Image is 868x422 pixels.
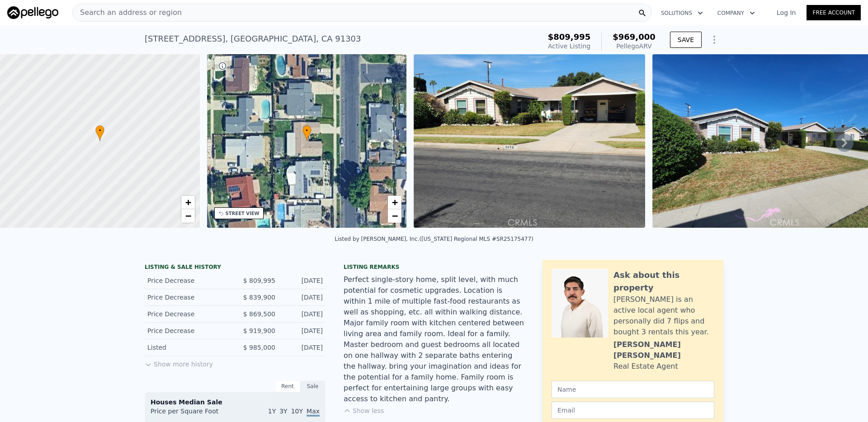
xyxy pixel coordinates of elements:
[613,42,656,51] div: Pellego ARV
[243,310,275,318] span: $ 869,500
[392,197,398,208] span: +
[268,408,276,415] span: 1Y
[807,5,861,20] a: Free Account
[7,6,58,19] img: Pellego
[226,210,259,217] div: STREET VIEW
[147,343,228,352] div: Listed
[243,277,275,284] span: $ 809,995
[613,339,714,361] div: [PERSON_NAME] [PERSON_NAME]
[181,209,195,223] a: Zoom out
[147,309,228,319] div: Price Decrease
[300,380,325,392] div: Sale
[283,309,323,319] div: [DATE]
[705,31,723,49] button: Show Options
[291,408,303,415] span: 10Y
[302,127,311,135] span: •
[414,54,645,228] img: Sale: 167359295 Parcel: 55300002
[388,196,401,209] a: Zoom in
[302,125,311,141] div: •
[344,274,524,404] div: Perfect single-story home, split level, with much potential for cosmetic upgrades. Location is wi...
[548,32,591,42] span: $809,995
[95,127,104,135] span: •
[710,5,762,21] button: Company
[185,210,191,221] span: −
[335,236,533,242] div: Listed by [PERSON_NAME], Inc. ([US_STATE] Regional MLS #SR25175477)
[151,407,235,421] div: Price per Square Foot
[283,293,323,302] div: [DATE]
[147,326,228,335] div: Price Decrease
[147,276,228,285] div: Price Decrease
[613,294,714,338] div: [PERSON_NAME] is an active local agent who personally did 7 flips and bought 3 rentals this year.
[275,380,300,392] div: Rent
[654,5,710,21] button: Solutions
[283,343,323,352] div: [DATE]
[243,327,275,334] span: $ 919,900
[145,33,361,45] div: [STREET_ADDRESS] , [GEOGRAPHIC_DATA] , CA 91303
[766,8,807,17] a: Log In
[613,269,714,294] div: Ask about this property
[283,326,323,335] div: [DATE]
[181,196,195,209] a: Zoom in
[145,263,325,272] div: LISTING & SALE HISTORY
[613,32,656,42] span: $969,000
[392,210,398,221] span: −
[344,263,524,271] div: Listing remarks
[613,361,678,372] div: Real Estate Agent
[95,125,104,141] div: •
[670,32,702,48] button: SAVE
[243,294,275,301] span: $ 839,900
[185,197,191,208] span: +
[388,209,401,223] a: Zoom out
[552,381,714,398] input: Name
[552,402,714,419] input: Email
[307,408,320,417] span: Max
[73,7,182,18] span: Search an address or region
[283,276,323,285] div: [DATE]
[151,398,320,407] div: Houses Median Sale
[243,344,275,351] span: $ 985,000
[145,356,213,369] button: Show more history
[147,293,228,302] div: Price Decrease
[279,408,287,415] span: 3Y
[548,42,590,50] span: Active Listing
[344,406,384,415] button: Show less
